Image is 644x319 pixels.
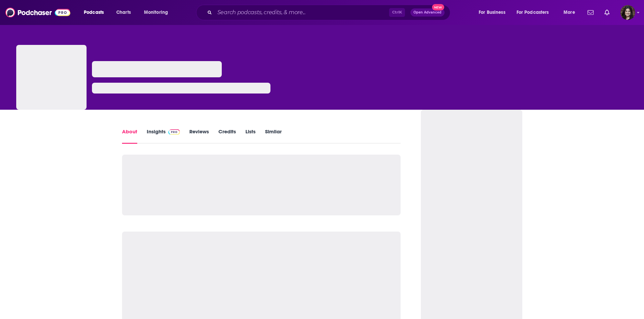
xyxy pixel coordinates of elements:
[218,128,236,144] a: Credits
[585,7,596,18] a: Show notifications dropdown
[84,8,104,17] span: Podcasts
[147,128,180,144] a: InsightsPodchaser Pro
[389,8,405,17] span: Ctrl K
[512,7,559,18] button: open menu
[139,7,177,18] button: open menu
[559,7,583,18] button: open menu
[479,8,505,17] span: For Business
[189,128,209,144] a: Reviews
[432,4,444,10] span: New
[517,8,549,17] span: For Podcasters
[215,7,389,18] input: Search podcasts, credits, & more...
[168,129,180,135] img: Podchaser Pro
[410,8,445,17] button: Open AdvancedNew
[5,6,70,19] img: Podchaser - Follow, Share and Rate Podcasts
[474,7,514,18] button: open menu
[564,8,575,17] span: More
[413,11,442,14] span: Open Advanced
[122,128,137,144] a: About
[265,128,282,144] a: Similar
[620,5,635,20] span: Logged in as amandavpr
[620,5,635,20] button: Show profile menu
[245,128,256,144] a: Lists
[202,5,457,20] div: Search podcasts, credits, & more...
[79,7,113,18] button: open menu
[112,7,135,18] a: Charts
[602,7,612,18] a: Show notifications dropdown
[144,8,168,17] span: Monitoring
[116,8,131,17] span: Charts
[620,5,635,20] img: User Profile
